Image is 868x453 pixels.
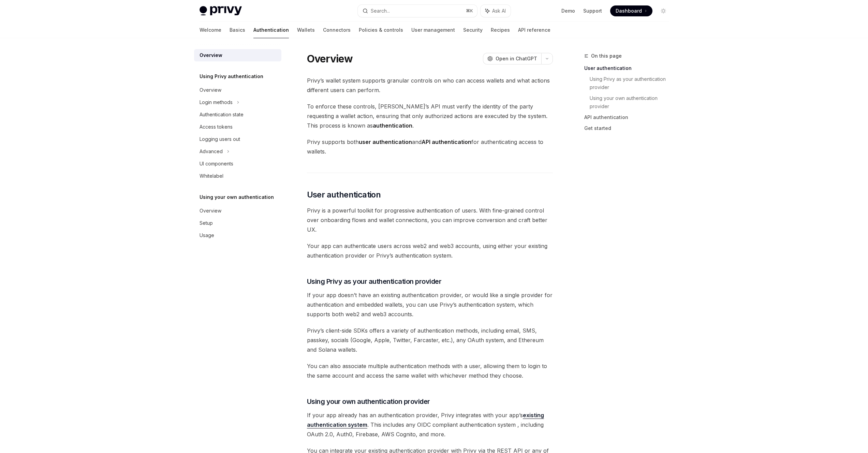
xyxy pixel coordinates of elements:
[194,217,281,229] a: Setup
[194,49,281,61] a: Overview
[200,160,233,168] div: UI components
[200,72,263,81] h5: Using Privy authentication
[194,170,281,182] a: Whitelabel
[610,5,652,16] a: Dashboard
[481,5,511,17] button: Ask AI
[200,86,221,94] div: Overview
[194,121,281,133] a: Access tokens
[496,55,537,62] span: Open in ChatGPT
[307,397,430,406] span: Using your own authentication provider
[358,5,477,17] button: Search...⌘K
[483,53,541,64] button: Open in ChatGPT
[616,8,642,14] span: Dashboard
[371,7,390,15] div: Search...
[194,133,281,145] a: Logging users out
[307,137,553,156] span: Privy supports both and for authenticating access to wallets.
[297,22,315,38] a: Wallets
[200,193,274,201] h5: Using your own authentication
[591,52,622,60] span: On this page
[200,111,244,119] div: Authentication state
[200,6,242,16] img: light logo
[359,138,412,145] strong: user authentication
[194,158,281,170] a: UI components
[200,22,221,38] a: Welcome
[230,22,245,38] a: Basics
[200,123,233,131] div: Access tokens
[307,277,442,286] span: Using Privy as your authentication provider
[200,147,223,156] div: Advanced
[463,22,483,38] a: Security
[194,205,281,217] a: Overview
[200,172,223,180] div: Whitelabel
[307,241,553,260] span: Your app can authenticate users across web2 and web3 accounts, using either your existing authent...
[194,108,281,121] a: Authentication state
[307,189,381,200] span: User authentication
[200,231,214,239] div: Usage
[307,76,553,95] span: Privy’s wallet system supports granular controls on who can access wallets and what actions diffe...
[323,22,351,38] a: Connectors
[307,206,553,234] span: Privy is a powerful toolkit for progressive authentication of users. With fine-grained control ov...
[466,8,473,14] span: ⌘ K
[194,229,281,242] a: Usage
[307,102,553,130] span: To enforce these controls, [PERSON_NAME]’s API must verify the identity of the party requesting a...
[200,98,233,106] div: Login methods
[518,22,550,38] a: API reference
[584,123,674,134] a: Get started
[253,22,289,38] a: Authentication
[200,51,222,59] div: Overview
[200,207,221,215] div: Overview
[492,8,506,14] span: Ask AI
[658,5,669,16] button: Toggle dark mode
[373,122,412,129] strong: authentication
[590,93,674,112] a: Using your own authentication provider
[307,410,553,439] span: If your app already has an authentication provider, Privy integrates with your app’s . This inclu...
[200,219,213,227] div: Setup
[194,84,281,96] a: Overview
[307,53,353,65] h1: Overview
[583,8,602,14] a: Support
[422,138,471,145] strong: API authentication
[307,326,553,354] span: Privy’s client-side SDKs offers a variety of authentication methods, including email, SMS, passke...
[561,8,575,14] a: Demo
[411,22,455,38] a: User management
[491,22,510,38] a: Recipes
[200,135,240,143] div: Logging users out
[584,63,674,74] a: User authentication
[590,74,674,93] a: Using Privy as your authentication provider
[307,290,553,319] span: If your app doesn’t have an existing authentication provider, or would like a single provider for...
[584,112,674,123] a: API authentication
[307,361,553,380] span: You can also associate multiple authentication methods with a user, allowing them to login to the...
[359,22,403,38] a: Policies & controls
